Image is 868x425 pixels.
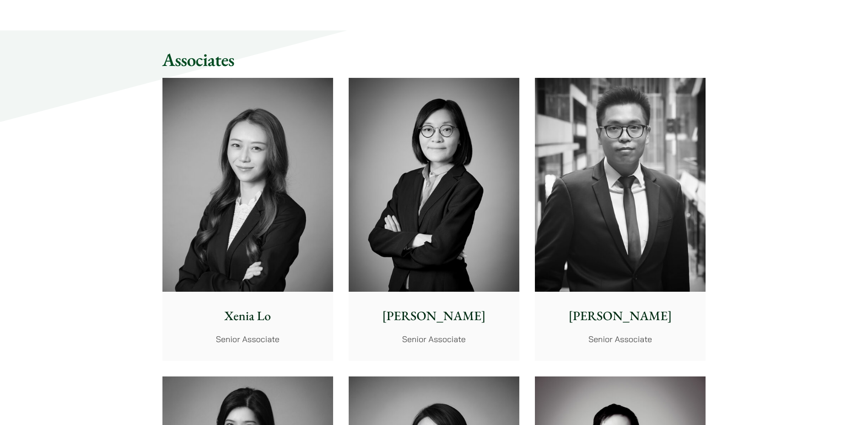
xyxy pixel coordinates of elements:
p: Senior Associate [542,333,698,345]
p: Senior Associate [356,333,512,345]
a: [PERSON_NAME] Senior Associate [349,78,519,361]
p: Xenia Lo [170,306,326,326]
h2: Associates [162,49,706,71]
p: Senior Associate [170,333,326,345]
a: Xenia Lo Senior Associate [162,78,333,361]
a: [PERSON_NAME] Senior Associate [535,78,706,361]
p: [PERSON_NAME] [356,306,512,326]
p: [PERSON_NAME] [542,306,698,326]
